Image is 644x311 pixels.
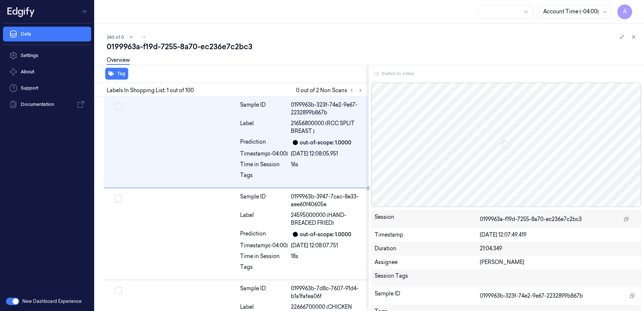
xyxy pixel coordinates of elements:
a: Support [3,81,91,96]
div: Timestamp (-04:00) [240,150,288,158]
div: Tags [240,263,288,275]
div: Sample ID [240,101,288,117]
div: Assignee [375,258,480,266]
a: Documentation [3,97,91,112]
div: Time in Session [240,253,288,260]
div: [DATE] 12:08:07.751 [291,242,364,250]
button: Tag [105,68,128,80]
div: Label [240,120,288,135]
span: 0199963b-323f-74e2-9e67-2232899b867b [480,292,583,300]
div: out-of-scope: 1.0000 [300,139,351,147]
div: Prediction [240,138,288,147]
div: Sample ID [240,285,288,300]
div: Sample ID [375,290,480,302]
div: [DATE] 12:08:05.951 [291,150,364,158]
div: Tags [240,171,288,183]
a: Data [3,27,91,41]
span: 21656800000 (RCC SPLIT BREAST ) [291,120,364,135]
div: 0199963b-7d8c-7607-91d4-b1a1fafea06f [291,285,364,300]
div: Timestamp (-04:00) [240,242,288,250]
div: 16s [291,161,364,168]
button: Select row [115,287,122,294]
a: Overview [107,56,130,65]
div: Session [375,213,480,225]
div: 0199963b-323f-74e2-9e67-2232899b867b [291,101,364,117]
div: 0199963b-3947-7cac-8e33-aee60f40605e [291,193,364,208]
button: About [3,64,91,79]
button: Select row [115,195,122,202]
div: Sample ID [240,193,288,208]
button: Select row [115,103,122,110]
span: Labels In Shopping List: 1 out of 100 [107,87,194,94]
span: 24595000000 (HAND-BREADED FRIED) [291,211,364,227]
div: Prediction [240,230,288,239]
div: Duration [375,245,480,253]
div: 0199963a-f19d-7255-8a70-ec236e7c2bc3 [107,41,638,52]
span: 240 of 0 [107,34,124,40]
div: 18s [291,253,364,260]
div: Label [240,211,288,227]
span: 0 out of 2 Non Scans [296,86,365,95]
div: [DATE] 12:07:49.419 [480,231,638,239]
div: out-of-scope: 1.0000 [300,231,351,238]
a: Settings [3,48,91,63]
div: Time in Session [240,161,288,168]
div: [PERSON_NAME] [480,258,638,266]
div: Timestamp [375,231,480,239]
div: 21:04.349 [480,245,638,253]
div: Session Tags [375,272,480,284]
span: 0199963a-f19d-7255-8a70-ec236e7c2bc3 [480,215,582,223]
button: A [617,4,632,19]
button: Toggle Navigation [79,6,91,17]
